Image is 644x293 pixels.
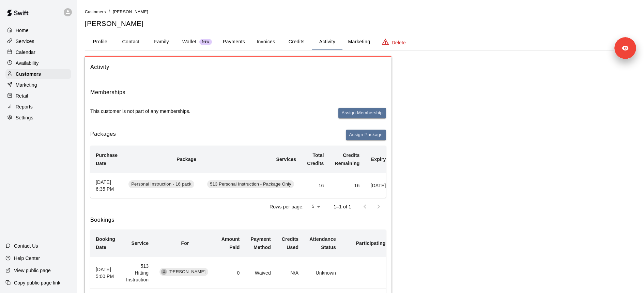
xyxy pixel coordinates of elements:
td: 16 [302,173,329,198]
b: Participating Staff [356,240,398,246]
p: Marketing [16,82,37,88]
button: Payments [217,34,250,50]
button: Invoices [250,34,281,50]
p: This customer is not part of any memberships. [90,108,190,115]
p: Rows per page: [270,203,304,210]
b: Amount Paid [221,236,240,250]
a: Retail [5,91,71,101]
button: Credits [281,34,312,50]
td: Unknown [304,257,341,289]
h6: Memberships [90,88,125,97]
button: Profile [85,34,116,50]
li: / [109,8,110,15]
nav: breadcrumb [85,8,636,16]
a: Availability [5,58,71,68]
b: Service [131,240,149,246]
p: Retail [16,92,28,99]
p: Contact Us [14,243,38,249]
a: Customers [5,69,71,79]
td: 16 [329,173,365,198]
span: Customers [85,10,106,14]
p: Copy public page link [14,279,60,286]
p: Calendar [16,49,35,56]
b: Booking Date [96,236,115,250]
h6: Bookings [90,216,386,224]
span: [PERSON_NAME] [113,10,148,14]
button: Assign Package [346,130,386,140]
p: Customers [16,71,41,77]
span: 513 Personal Instruction - Package Only [207,181,294,188]
b: Package [177,157,196,162]
a: Reports [5,102,71,112]
span: [PERSON_NAME] [166,269,208,275]
button: Contact [116,34,146,50]
a: Settings [5,113,71,123]
th: [DATE] 5:00 PM [90,257,121,289]
p: None [347,269,398,276]
b: Purchase Date [96,152,118,166]
span: Personal Instruction - 16 pack [128,181,194,188]
p: View public page [14,267,51,274]
th: [DATE] 6:35 PM [90,173,123,198]
p: Wallet [182,38,197,45]
a: Personal Instruction - 16 pack [128,182,196,188]
button: Family [146,34,177,50]
p: Delete [392,39,406,46]
td: 0 [216,257,245,289]
td: N/A [276,257,304,289]
a: Home [5,25,71,35]
td: Waived [245,257,276,289]
p: Help Center [14,255,40,262]
a: Marketing [5,80,71,90]
span: New [199,40,212,44]
button: Assign Membership [338,108,386,118]
p: Home [16,27,29,34]
h6: Packages [90,130,116,140]
a: Services [5,36,71,46]
p: Availability [16,60,39,67]
p: Reports [16,103,33,110]
p: Services [16,38,34,45]
h5: [PERSON_NAME] [85,19,636,28]
b: Payment Method [250,236,271,250]
b: Expiry [371,157,386,162]
span: Activity [90,63,386,72]
td: [DATE] [365,173,391,198]
div: Zach Nestico [161,269,167,275]
button: Activity [312,34,342,50]
p: Settings [16,114,33,121]
div: basic tabs example [85,34,636,50]
a: Calendar [5,47,71,57]
td: 513 Hitting Instruction [121,257,154,289]
b: For [181,240,189,246]
b: Credits Remaining [335,152,360,166]
p: 1–1 of 1 [334,203,351,210]
table: simple table [90,146,437,198]
b: Credits Used [282,236,298,250]
a: Customers [85,9,106,14]
b: Services [276,157,296,162]
button: Marketing [342,34,375,50]
b: Attendance Status [309,236,336,250]
div: 5 [306,202,323,211]
b: Total Credits [307,152,324,166]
